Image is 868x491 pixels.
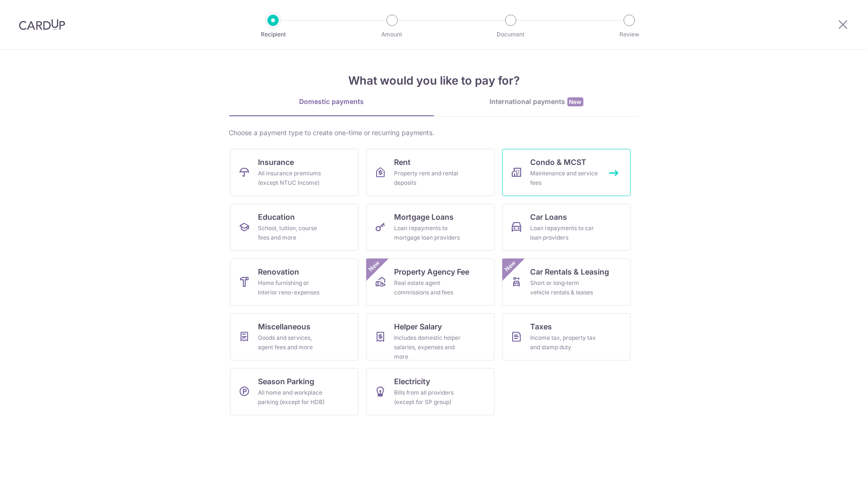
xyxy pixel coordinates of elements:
[258,376,315,387] span: Season Parking
[258,388,327,407] div: All home and workplace parking (except for HDB)
[230,204,359,251] a: EducationSchool, tuition, course fees and more
[366,204,495,251] a: Mortgage LoansLoan repayments to mortgage loan providers
[531,278,599,297] div: Short or long‑term vehicle rentals & leases
[395,156,411,168] span: Rent
[395,266,470,277] span: Property Agency Fee
[567,97,584,106] span: New
[258,278,327,297] div: Home furnishing or interior reno-expenses
[238,30,308,39] p: Recipient
[434,97,639,107] div: International payments
[357,30,427,39] p: Amount
[258,224,327,242] div: School, tuition, course fees and more
[502,258,518,274] span: New
[531,333,599,352] div: Income tax, property tax and stamp duty
[258,211,295,223] span: Education
[502,149,631,196] a: Condo & MCSTMaintenance and service fees
[502,204,631,251] a: Car LoansLoan repayments to car loan providers
[531,224,599,242] div: Loan repayments to car loan providers
[258,169,327,188] div: All insurance premiums (except NTUC Income)
[502,313,631,361] a: TaxesIncome tax, property tax and stamp duty
[258,333,327,352] div: Goods and services, agent fees and more
[476,30,546,39] p: Document
[594,30,664,39] p: Review
[230,313,359,361] a: MiscellaneousGoods and services, agent fees and more
[229,97,434,106] div: Domestic payments
[229,128,639,138] div: Choose a payment type to create one-time or recurring payments.
[230,258,359,306] a: RenovationHome furnishing or interior reno-expenses
[395,211,454,223] span: Mortgage Loans
[395,388,463,407] div: Bills from all providers (except for SP group)
[502,258,631,306] a: Car Rentals & LeasingShort or long‑term vehicle rentals & leasesNew
[366,258,382,274] span: New
[531,169,599,188] div: Maintenance and service fees
[531,266,610,277] span: Car Rentals & Leasing
[258,321,311,332] span: Miscellaneous
[258,156,294,168] span: Insurance
[395,169,463,188] div: Property rent and rental deposits
[366,258,495,306] a: Property Agency FeeReal estate agent commissions and feesNew
[395,321,442,332] span: Helper Salary
[366,149,495,196] a: RentProperty rent and rental deposits
[229,72,639,89] h4: What would you like to pay for?
[230,149,359,196] a: InsuranceAll insurance premiums (except NTUC Income)
[258,266,300,277] span: Renovation
[19,19,65,30] img: CardUp
[230,368,359,415] a: Season ParkingAll home and workplace parking (except for HDB)
[531,211,567,223] span: Car Loans
[395,376,430,387] span: Electricity
[395,224,463,242] div: Loan repayments to mortgage loan providers
[531,156,587,168] span: Condo & MCST
[531,321,552,332] span: Taxes
[395,333,463,362] div: Includes domestic helper salaries, expenses and more
[366,368,495,415] a: ElectricityBills from all providers (except for SP group)
[366,313,495,361] a: Helper SalaryIncludes domestic helper salaries, expenses and more
[395,278,463,297] div: Real estate agent commissions and fees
